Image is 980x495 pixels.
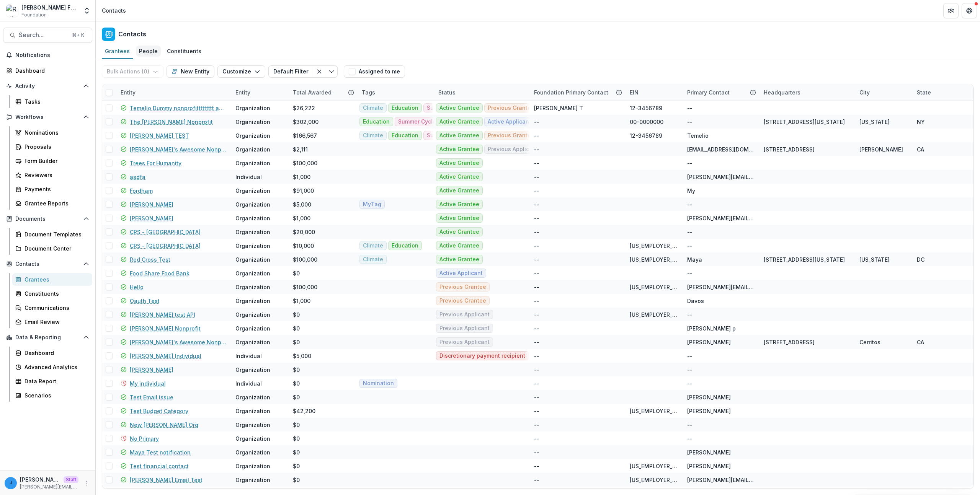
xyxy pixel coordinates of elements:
[687,379,693,388] div: --
[859,338,880,346] div: Cerritos
[12,126,92,139] a: Nominations
[3,49,92,61] button: Notifications
[439,353,525,359] span: Discretionary payment recipient
[534,352,539,360] div: --
[130,104,226,112] a: Temelio Dummy nonprofittttttttt a4 sda16s5d
[116,84,231,101] div: Entity
[764,256,845,264] div: [STREET_ADDRESS][US_STATE]
[24,157,86,165] div: Form Builder
[363,380,394,387] span: Nomination
[439,243,479,249] span: Active Grantee
[759,84,855,101] div: Headquarters
[235,118,270,126] div: Organization
[534,200,539,208] div: --
[293,366,300,374] div: $0
[357,84,434,101] div: Tags
[529,84,625,101] div: Foundation Primary Contact
[293,242,314,250] div: $10,000
[130,173,145,181] a: asdfa
[288,88,336,96] div: Total Awarded
[439,339,490,345] span: Previous Applicant
[293,338,300,346] div: $0
[392,243,418,249] span: Education
[439,229,479,235] span: Active Grantee
[24,98,86,106] div: Tasks
[12,155,92,167] a: Form Builder
[687,214,755,222] div: [PERSON_NAME][EMAIL_ADDRESS][DOMAIN_NAME] <
[439,187,479,194] span: Active Grantee
[235,159,270,167] div: Organization
[12,183,92,195] a: Payments
[12,140,92,153] a: Proposals
[687,435,693,443] div: --
[534,324,539,332] div: --
[3,213,92,225] button: Open Documents
[687,104,693,112] div: --
[488,132,534,139] span: Previous Grantee
[625,84,683,101] div: EIN
[427,132,465,139] span: Summer Cycle
[534,132,539,140] div: --
[3,64,92,77] a: Dashboard
[24,304,86,312] div: Communications
[293,104,315,112] div: $26,222
[293,311,300,319] div: $0
[427,105,465,111] span: Summer Cycle
[235,407,270,415] div: Organization
[293,214,310,222] div: $1,000
[687,421,693,429] div: --
[235,187,270,195] div: Organization
[439,105,479,111] span: Active Grantee
[130,366,173,374] a: [PERSON_NAME]
[534,311,539,319] div: --
[130,393,173,401] a: Test Email issue
[534,462,539,470] div: --
[630,242,678,250] div: [US_EMPLOYER_IDENTIFICATION_NUMBER]
[24,244,86,252] div: Document Center
[962,3,977,18] button: Get Help
[12,301,92,314] a: Communications
[534,228,539,236] div: --
[130,200,173,208] a: [PERSON_NAME]
[102,46,133,57] div: Grantees
[363,243,383,249] span: Climate
[392,105,418,111] span: Education
[12,242,92,255] a: Document Center
[293,159,317,167] div: $100,000
[687,352,693,360] div: --
[6,5,18,17] img: Ruthwick Foundation
[102,44,133,59] a: Grantees
[439,270,483,277] span: Active Applicant
[912,88,936,96] div: State
[130,435,159,443] a: No Primary
[15,52,89,59] span: Notifications
[912,84,970,101] div: State
[235,462,270,470] div: Organization
[12,361,92,373] a: Advanced Analytics
[21,3,78,11] div: [PERSON_NAME] Foundation
[130,311,195,319] a: [PERSON_NAME] test API
[235,297,270,305] div: Organization
[293,421,300,429] div: $0
[363,201,381,208] span: MyTag
[235,338,270,346] div: Organization
[235,448,270,456] div: Organization
[12,273,92,286] a: Grantees
[534,393,539,401] div: --
[534,118,539,126] div: --
[293,269,300,277] div: $0
[293,393,300,401] div: $0
[293,132,317,140] div: $166,567
[488,146,538,153] span: Previous Applicant
[235,173,262,181] div: Individual
[167,65,214,78] button: New Entity
[363,105,383,111] span: Climate
[130,324,201,332] a: [PERSON_NAME] Nonprofit
[313,65,325,78] button: Clear filter
[130,228,201,236] a: CRS - [GEOGRAPHIC_DATA]
[534,173,539,181] div: --
[488,105,534,111] span: Previous Grantee
[439,298,486,304] span: Previous Grantee
[357,88,380,96] div: Tags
